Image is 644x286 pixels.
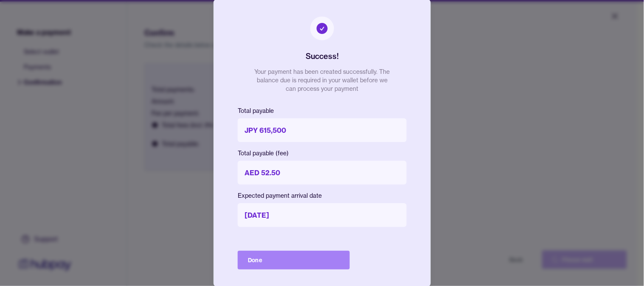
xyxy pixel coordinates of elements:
[238,161,407,185] p: AED 52.50
[238,149,407,157] p: Total payable (fee)
[238,107,407,115] p: Total payable
[238,203,407,227] p: [DATE]
[238,251,350,269] button: Done
[254,67,390,93] p: Your payment has been created successfully. The balance due is required in your wallet before we ...
[238,118,407,142] p: JPY 615,500
[238,191,407,200] p: Expected payment arrival date
[306,50,339,62] h2: Success!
